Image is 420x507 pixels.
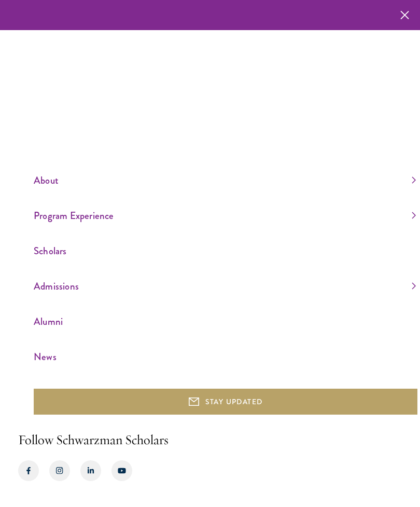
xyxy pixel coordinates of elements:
[34,207,416,224] a: Program Experience
[34,242,416,259] a: Scholars
[34,389,417,415] button: STAY UPDATED
[34,348,416,365] a: News
[34,313,416,330] a: Alumni
[18,430,402,450] h2: Follow Schwarzman Scholars
[34,278,416,295] a: Admissions
[34,172,416,189] a: About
